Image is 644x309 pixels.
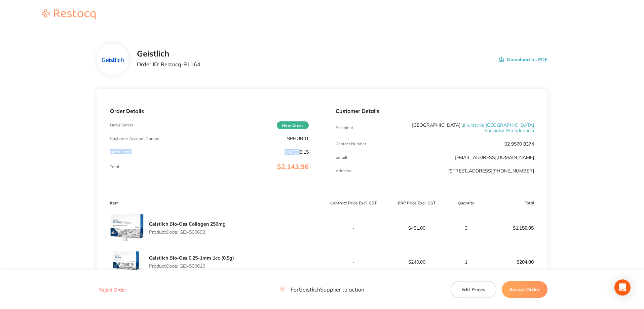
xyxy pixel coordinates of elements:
p: $1,150.05 [485,220,547,236]
th: RRP Price Excl. GST [385,195,448,211]
p: NPHUR01 [287,136,309,141]
img: bWtwNnRtcQ [110,211,144,245]
a: Restocq logo [35,9,102,21]
button: Accept Order [502,281,547,298]
p: Order ID: Restocq- 91164 [137,61,200,67]
a: Geistlich Bio-Oss 0.25-1mm 1cc (0.5g) [149,255,234,261]
img: ZG5oY2QyeA [110,245,144,279]
p: 3 [449,225,484,231]
p: Customer Account Number [110,136,161,141]
a: Geistlich Bio-Oss Collagen 250mg [149,221,226,227]
p: $204.00 [485,254,547,270]
p: Order Status [110,123,133,127]
img: dmE5cGxzaw [102,49,124,71]
a: [EMAIL_ADDRESS][DOMAIN_NAME] [455,154,534,160]
p: $240.00 [385,259,448,265]
th: Total [484,195,547,211]
p: - [323,225,385,231]
p: $451.00 [385,225,448,231]
span: ( Hurstville [GEOGRAPHIC_DATA] Specialist Periodontics ) [463,122,534,133]
p: Emaill [336,155,347,160]
button: Edit Prices [451,281,496,298]
p: Product Code: GEI-500610 [149,263,234,269]
th: Item [97,195,322,211]
h2: Geistlich [137,49,200,59]
div: Open Intercom Messenger [614,279,631,296]
p: Contact Number [336,142,366,146]
p: 1 [449,259,484,265]
p: For Geistlich Supplier to action [280,286,364,293]
button: Reject Order [97,287,128,293]
span: $2,143.96 [277,162,309,171]
p: Order Details [110,108,308,114]
th: Contract Price Excl. GST [322,195,385,211]
img: Restocq logo [35,9,102,20]
p: - [323,259,385,265]
p: 02 9570 8374 [504,141,534,147]
p: Recipient [336,125,353,130]
p: Customer Details [336,108,534,114]
p: [STREET_ADDRESS][PHONE_NUMBER] [448,168,534,173]
p: Product Code: GEI-500603 [149,229,226,235]
p: [DATE] 8:15 [284,149,309,155]
p: [GEOGRAPHIC_DATA] . [402,122,534,133]
p: Address [336,168,351,173]
p: Total [110,164,119,169]
span: New Order [277,121,309,129]
th: Quantity [448,195,484,211]
button: Download as PDF [499,49,547,70]
p: Order Date [110,150,130,154]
